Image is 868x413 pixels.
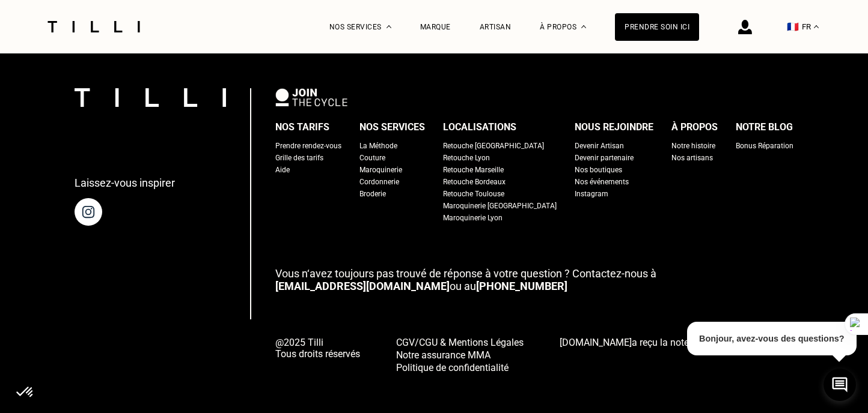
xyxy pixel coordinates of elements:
[560,337,632,348] span: [DOMAIN_NAME]
[443,118,516,136] div: Localisations
[359,152,385,164] a: Couture
[75,88,226,107] img: logo Tilli
[443,164,504,176] a: Retouche Marseille
[396,337,524,348] span: CGV/CGU & Mentions Légales
[359,140,397,152] a: La Méthode
[275,88,347,106] img: logo Join The Cycle
[671,152,713,164] a: Nos artisans
[359,188,386,200] a: Broderie
[275,152,323,164] a: Grille des tarifs
[396,362,509,373] span: Politique de confidentialité
[671,118,718,136] div: À propos
[359,118,425,136] div: Nos services
[575,118,653,136] div: Nous rejoindre
[443,212,503,224] a: Maroquinerie Lyon
[275,118,329,136] div: Nos tarifs
[581,25,586,28] img: Menu déroulant à propos
[476,280,567,292] a: [PHONE_NUMBER]
[736,140,793,152] a: Bonus Réparation
[575,140,624,152] a: Devenir Artisan
[443,176,506,188] a: Retouche Bordeaux
[671,140,715,152] a: Notre histoire
[736,118,793,136] div: Notre blog
[738,20,752,34] img: icône connexion
[275,140,341,152] a: Prendre rendez-vous
[275,267,793,292] p: ou au
[560,337,790,348] span: a reçu la note de sur avis.
[275,348,360,360] span: Tous droits réservés
[43,21,144,32] img: Logo du service de couturière Tilli
[75,176,175,189] p: Laissez-vous inspirer
[615,13,699,41] a: Prendre soin ici
[575,152,634,164] a: Devenir partenaire
[575,188,608,200] a: Instagram
[359,176,399,188] a: Cordonnerie
[420,23,451,31] a: Marque
[275,280,450,292] a: [EMAIL_ADDRESS][DOMAIN_NAME]
[443,200,557,212] a: Maroquinerie [GEOGRAPHIC_DATA]
[575,176,629,188] a: Nos événements
[396,336,524,348] a: CGV/CGU & Mentions Légales
[396,349,491,361] span: Notre assurance MMA
[396,361,524,373] a: Politique de confidentialité
[75,198,102,226] img: page instagram de Tilli une retoucherie à domicile
[275,337,360,348] span: @2025 Tilli
[480,23,512,31] a: Artisan
[359,164,402,176] a: Maroquinerie
[814,25,819,28] img: menu déroulant
[275,164,290,176] a: Aide
[387,25,391,28] img: Menu déroulant
[787,21,799,32] span: 🇫🇷
[275,267,656,280] span: Vous n‘avez toujours pas trouvé de réponse à votre question ? Contactez-nous à
[443,188,504,200] a: Retouche Toulouse
[443,140,544,152] a: Retouche [GEOGRAPHIC_DATA]
[687,322,857,355] p: Bonjour, avez-vous des questions?
[575,164,622,176] a: Nos boutiques
[443,152,490,164] a: Retouche Lyon
[396,348,524,361] a: Notre assurance MMA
